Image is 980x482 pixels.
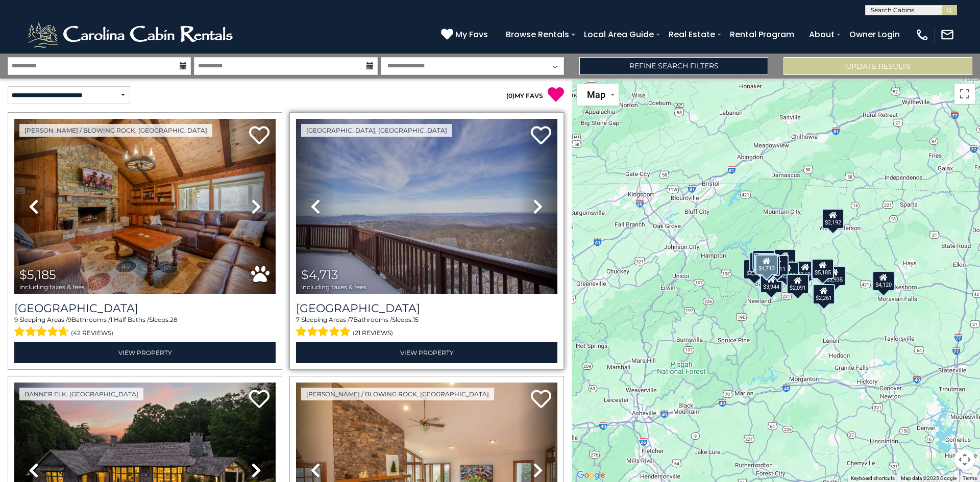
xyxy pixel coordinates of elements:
[587,89,605,100] span: Map
[749,252,772,272] div: $7,034
[531,389,551,411] a: Add to favorites
[19,267,56,282] span: $5,185
[110,316,149,323] span: 1 Half Baths /
[794,260,817,281] div: $2,696
[296,315,557,340] div: Sleeping Areas / Bathrooms / Sleeps:
[14,342,276,363] a: View Property
[455,28,488,41] span: My Favs
[249,125,269,147] a: Add to favorites
[783,57,972,75] button: Update Results
[301,388,494,400] a: [PERSON_NAME] / Blowing Rock, [GEOGRAPHIC_DATA]
[963,475,977,481] a: Terms (opens in new tab)
[577,84,619,106] button: Change map style
[901,475,957,481] span: Map data ©2025 Google
[413,316,419,323] span: 15
[915,28,929,42] img: phone-regular-white.png
[301,284,366,290] span: including taxes & fees
[296,301,557,315] h3: Southern Star Lodge
[68,316,71,323] span: 9
[14,316,18,323] span: 9
[725,26,799,43] a: Rental Program
[787,274,809,294] div: $2,091
[296,316,300,323] span: 7
[872,270,895,291] div: $4,120
[811,260,834,280] div: $2,234
[19,124,212,137] a: [PERSON_NAME] / Blowing Rock, [GEOGRAPHIC_DATA]
[14,301,276,315] a: [GEOGRAPHIC_DATA]
[14,315,276,340] div: Sleeping Areas / Bathrooms / Sleeps:
[350,316,353,323] span: 7
[19,388,143,400] a: Banner Elk, [GEOGRAPHIC_DATA]
[574,469,608,482] img: Google
[249,389,269,411] a: Add to favorites
[804,26,840,43] a: About
[754,252,776,273] div: $3,738
[19,284,85,290] span: including taxes & fees
[954,449,975,470] button: Map camera controls
[574,469,608,482] a: Open this area in Google Maps (opens a new window)
[501,26,574,43] a: Browse Rentals
[757,254,780,274] div: $2,520
[755,255,778,275] div: $4,713
[14,119,276,294] img: thumbnail_163277208.jpeg
[353,326,393,340] span: (21 reviews)
[441,28,491,41] a: My Favs
[664,26,720,43] a: Real Estate
[822,208,844,229] div: $2,192
[743,259,766,279] div: $2,308
[296,342,557,363] a: View Property
[301,267,338,282] span: $4,713
[71,326,113,340] span: (42 reviews)
[813,284,835,304] div: $2,261
[752,249,775,270] div: $2,839
[823,266,846,286] div: $3,935
[506,92,514,99] span: ( )
[508,92,512,99] span: 0
[531,125,551,147] a: Add to favorites
[774,249,796,269] div: $3,962
[301,124,452,137] a: [GEOGRAPHIC_DATA], [GEOGRAPHIC_DATA]
[26,19,237,50] img: White-1-2.png
[296,301,557,315] a: [GEOGRAPHIC_DATA]
[506,92,543,99] a: (0)MY FAVS
[14,301,276,315] h3: Appalachian Mountain Lodge
[954,84,975,104] button: Toggle fullscreen view
[579,57,768,75] a: Refine Search Filters
[940,28,954,42] img: mail-regular-white.png
[757,255,780,275] div: $1,946
[844,26,905,43] a: Owner Login
[296,119,557,294] img: thumbnail_163268258.jpeg
[170,316,178,323] span: 28
[812,259,834,279] div: $5,185
[851,475,895,482] button: Keyboard shortcuts
[760,273,782,293] div: $3,944
[579,26,659,43] a: Local Area Guide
